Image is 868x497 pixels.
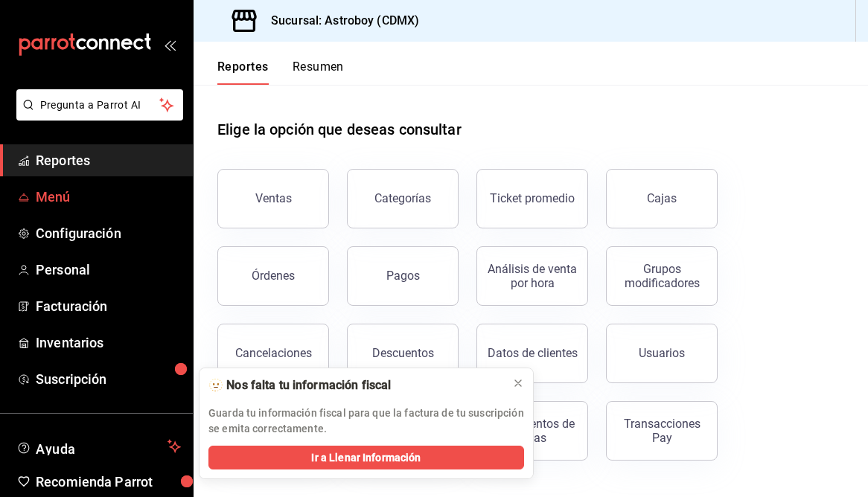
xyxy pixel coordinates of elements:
button: Cajas [606,169,718,228]
div: Usuarios [639,346,685,360]
div: Datos de clientes [488,346,578,360]
button: Cancelaciones [217,324,329,383]
div: Categorías [374,191,431,205]
span: Ir a Llenar Información [311,450,421,466]
button: Pagos [347,246,459,306]
button: Análisis de venta por hora [476,246,588,306]
button: Usuarios [606,324,718,383]
div: Cancelaciones [235,346,312,360]
div: navigation tabs [217,60,344,85]
div: Pagos [386,269,420,283]
button: Descuentos [347,324,459,383]
button: Transacciones Pay [606,401,718,461]
div: 🫥 Nos falta tu información fiscal [208,377,500,394]
button: Resumen [293,60,344,85]
div: Descuentos [372,346,434,360]
div: Ticket promedio [490,191,575,205]
span: Pregunta a Parrot AI [40,97,160,113]
div: Ventas [255,191,292,205]
span: Recomienda Parrot [36,472,181,492]
div: Transacciones Pay [616,417,708,445]
span: Facturación [36,296,181,316]
button: Órdenes [217,246,329,306]
div: Grupos modificadores [616,262,708,290]
button: Pregunta a Parrot AI [16,89,183,121]
h1: Elige la opción que deseas consultar [217,118,462,141]
div: Órdenes [252,269,295,283]
button: Datos de clientes [476,324,588,383]
span: Personal [36,260,181,280]
button: Ventas [217,169,329,228]
div: Cajas [647,191,677,205]
button: Categorías [347,169,459,228]
a: Pregunta a Parrot AI [10,108,183,124]
span: Menú [36,187,181,207]
span: Ayuda [36,437,162,455]
button: Grupos modificadores [606,246,718,306]
button: Ticket promedio [476,169,588,228]
button: open_drawer_menu [164,39,176,51]
h3: Sucursal: Astroboy (CDMX) [259,12,419,30]
div: Análisis de venta por hora [486,262,578,290]
p: Guarda tu información fiscal para que la factura de tu suscripción se emita correctamente. [208,405,524,437]
button: Ir a Llenar Información [208,446,524,469]
span: Configuración [36,223,181,243]
span: Inventarios [36,333,181,353]
span: Reportes [36,150,181,170]
span: Suscripción [36,369,181,389]
button: Reportes [217,60,269,85]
